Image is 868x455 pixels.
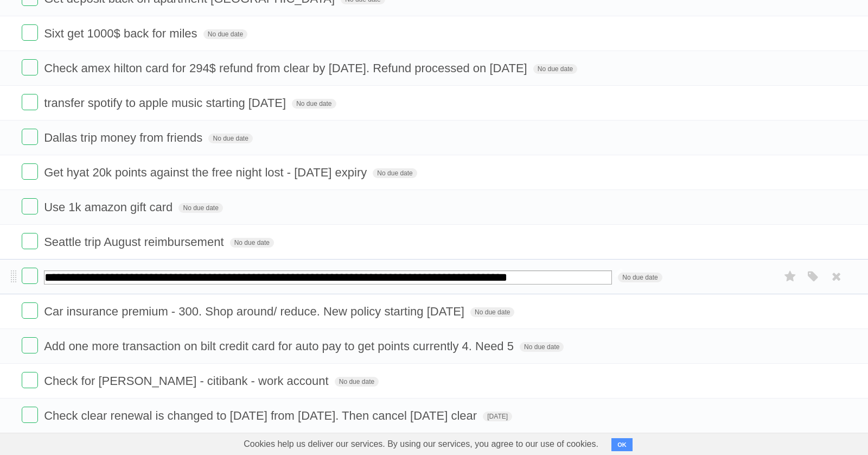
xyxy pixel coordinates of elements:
[618,273,662,282] span: No due date
[44,131,205,144] span: Dallas trip money from friends
[44,27,200,40] span: Sixt get 1000$ back for miles
[44,339,516,353] span: Add one more transaction on bilt credit card for auto pay to get points currently 4. Need 5
[178,203,222,213] span: No due date
[44,166,369,179] span: Get hyat 20k points against the free night lost - [DATE] expiry
[44,374,331,388] span: Check for [PERSON_NAME] - citibank - work account
[22,302,38,319] label: Done
[611,438,633,451] button: OK
[22,94,38,110] label: Done
[22,268,38,284] label: Done
[335,377,379,387] span: No due date
[22,198,38,214] label: Done
[22,233,38,249] label: Done
[44,235,226,249] span: Seattle trip August reimbursement
[22,372,38,388] label: Done
[22,337,38,353] label: Done
[230,238,274,248] span: No due date
[373,168,417,178] span: No due date
[203,29,247,39] span: No due date
[22,24,38,41] label: Done
[22,59,38,75] label: Done
[233,433,609,455] span: Cookies help us deliver our services. By using our services, you agree to our use of cookies.
[44,305,467,318] span: Car insurance premium - 300. Shop around/ reduce. New policy starting [DATE]
[533,64,577,74] span: No due date
[44,61,530,75] span: Check amex hilton card for 294$ refund from clear by [DATE]. Refund processed on [DATE]
[44,200,175,214] span: Use 1k amazon gift card
[520,342,564,352] span: No due date
[22,129,38,145] label: Done
[44,96,289,110] span: transfer spotify to apple music starting [DATE]
[22,407,38,423] label: Done
[208,134,252,143] span: No due date
[483,412,512,421] span: [DATE]
[780,268,801,286] label: Star task
[470,307,514,317] span: No due date
[44,409,480,422] span: Check clear renewal is changed to [DATE] from [DATE]. Then cancel [DATE] clear
[22,163,38,180] label: Done
[292,99,336,109] span: No due date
